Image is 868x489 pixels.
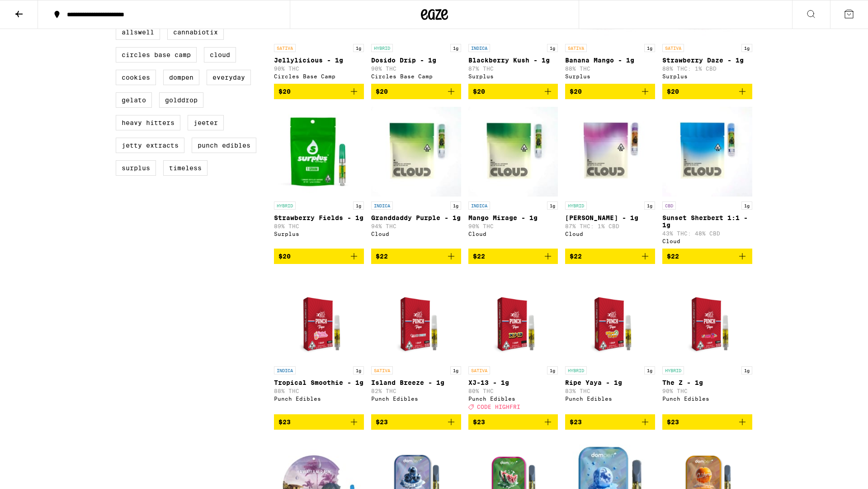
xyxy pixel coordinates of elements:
img: Punch Edibles - XJ-13 - 1g [478,271,548,362]
p: INDICA [468,44,490,52]
p: 1g [353,44,364,52]
span: $20 [570,88,582,95]
p: Blackberry Kush - 1g [468,57,558,64]
button: Add to bag [565,249,655,264]
p: 90% THC [662,388,752,394]
div: Punch Edibles [468,396,558,402]
p: INDICA [371,201,393,210]
img: Punch Edibles - Ripe Yaya - 1g [575,271,645,362]
p: 89% THC [274,223,364,229]
span: $22 [473,253,485,260]
p: 83% THC [565,388,655,394]
button: Add to bag [662,249,752,264]
p: 1g [547,201,558,210]
a: Open page for XJ-13 - 1g from Punch Edibles [468,271,558,414]
p: 90% THC [274,66,364,72]
a: Open page for Island Breeze - 1g from Punch Edibles [371,271,461,414]
p: 1g [450,44,461,52]
a: Open page for Strawberry Fields - 1g from Surplus [274,106,364,249]
label: Allswell [116,24,160,40]
p: 1g [741,366,752,374]
p: 87% THC [468,66,558,72]
span: $20 [278,88,291,95]
p: 1g [353,366,364,374]
p: 1g [547,366,558,374]
p: 90% THC [468,223,558,229]
span: Hi. Need any help? [5,6,65,14]
span: $20 [376,88,388,95]
label: GoldDrop [159,92,203,108]
span: $22 [667,253,679,260]
p: SATIVA [662,44,684,52]
img: Cloud - Granddaddy Purple - 1g [371,106,461,197]
div: Cloud [565,231,655,237]
p: Mango Mirage - 1g [468,214,558,221]
div: Punch Edibles [565,396,655,402]
p: HYBRID [662,366,684,374]
button: Add to bag [468,414,558,430]
a: Open page for Runtz - 1g from Cloud [565,106,655,249]
label: Timeless [163,160,208,176]
p: SATIVA [565,44,587,52]
button: Add to bag [274,84,364,99]
label: Heavy Hitters [116,115,180,130]
p: 88% THC [565,66,655,72]
p: 88% THC: 1% CBD [662,66,752,72]
img: Cloud - Runtz - 1g [565,106,655,197]
div: Cloud [371,231,461,237]
p: 43% THC: 48% CBD [662,230,752,236]
div: Cloud [662,238,752,244]
p: XJ-13 - 1g [468,379,558,386]
label: Jeeter [188,115,224,130]
button: Add to bag [371,84,461,99]
div: Punch Edibles [274,396,364,402]
p: Strawberry Fields - 1g [274,214,364,221]
p: [PERSON_NAME] - 1g [565,214,655,221]
a: Open page for The Z - 1g from Punch Edibles [662,271,752,414]
p: SATIVA [274,44,296,52]
span: $22 [570,253,582,260]
label: Punch Edibles [192,138,256,153]
span: $23 [570,418,582,426]
label: Cookies [116,70,156,85]
button: Add to bag [662,414,752,430]
label: Circles Base Camp [116,47,197,62]
p: HYBRID [565,366,587,374]
span: $23 [376,418,388,426]
label: Jetty Extracts [116,138,184,153]
label: Cloud [204,47,236,62]
button: Add to bag [565,84,655,99]
p: 1g [450,366,461,374]
p: HYBRID [274,201,296,210]
div: Surplus [662,73,752,79]
div: Punch Edibles [371,396,461,402]
label: Gelato [116,92,152,108]
p: INDICA [274,366,296,374]
p: 1g [547,44,558,52]
img: Cloud - Sunset Sherbert 1:1 - 1g [662,106,752,197]
p: SATIVA [371,366,393,374]
p: HYBRID [371,44,393,52]
img: Punch Edibles - Island Breeze - 1g [381,271,451,362]
button: Add to bag [468,249,558,264]
p: Sunset Sherbert 1:1 - 1g [662,214,752,229]
button: Add to bag [371,414,461,430]
img: Cloud - Mango Mirage - 1g [468,106,558,197]
a: Open page for Tropical Smoothie - 1g from Punch Edibles [274,271,364,414]
div: Punch Edibles [662,396,752,402]
p: Island Breeze - 1g [371,379,461,386]
span: CODE HIGHFRI [477,404,520,410]
p: 87% THC: 1% CBD [565,223,655,229]
p: 90% THC [371,66,461,72]
p: INDICA [468,201,490,210]
button: Add to bag [274,414,364,430]
a: Open page for Sunset Sherbert 1:1 - 1g from Cloud [662,106,752,249]
a: Open page for Mango Mirage - 1g from Cloud [468,106,558,249]
p: Dosido Drip - 1g [371,57,461,64]
p: 1g [741,44,752,52]
img: Punch Edibles - Tropical Smoothie - 1g [284,271,354,362]
button: Add to bag [371,249,461,264]
label: Dompen [163,70,199,85]
label: Everyday [207,70,251,85]
span: $23 [473,418,485,426]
